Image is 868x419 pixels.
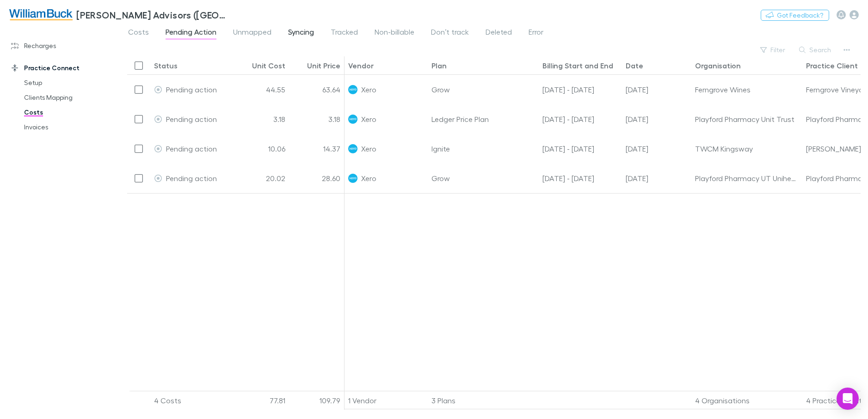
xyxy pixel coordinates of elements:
[9,9,73,20] img: William Buck Advisors (WA) Pty Ltd's Logo
[331,27,358,39] span: Tracked
[695,104,799,134] div: Playford Pharmacy Unit Trust
[539,134,622,164] div: 09 Aug - 22 Aug 25
[486,27,512,39] span: Deleted
[428,75,539,104] div: Grow
[154,61,178,70] div: Status
[348,174,357,183] img: Xero's Logo
[361,104,376,134] span: Xero
[529,27,543,39] span: Error
[375,27,414,39] span: Non-billable
[166,115,217,123] span: Pending action
[539,104,622,134] div: 23 May - 22 Jun 25
[539,164,622,193] div: 10 Aug - 22 Aug 25
[794,44,837,55] button: Search
[4,4,235,26] a: [PERSON_NAME] Advisors ([GEOGRAPHIC_DATA]) Pty Ltd
[695,134,799,163] div: TWCM Kingsway
[150,391,234,410] div: 4 Costs
[622,134,691,164] div: 23 Aug 2025
[289,391,345,410] div: 109.79
[15,75,125,90] a: Setup
[431,61,447,70] div: Plan
[756,44,791,55] button: Filter
[234,134,289,164] div: 10.06
[626,61,643,70] div: Date
[166,144,217,153] span: Pending action
[166,174,217,182] span: Pending action
[289,75,345,104] div: 63.64
[691,391,802,410] div: 4 Organisations
[252,61,285,70] div: Unit Cost
[307,61,340,70] div: Unit Price
[128,27,149,39] span: Costs
[428,391,539,410] div: 3 Plans
[431,27,469,39] span: Don’t track
[289,104,345,134] div: 3.18
[166,85,217,94] span: Pending action
[361,75,376,104] span: Xero
[15,120,125,134] a: Invoices
[761,10,829,21] button: Got Feedback?
[234,164,289,193] div: 20.02
[288,27,314,39] span: Syncing
[166,27,216,39] span: Pending Action
[348,144,357,153] img: Xero's Logo
[15,90,125,105] a: Clients Mapping
[234,391,289,410] div: 77.81
[806,61,858,70] div: Practice Client
[622,104,691,134] div: 23 Jun 2025
[361,134,376,163] span: Xero
[2,38,125,53] a: Recharges
[622,75,691,104] div: 23 Jun 2025
[622,164,691,193] div: 23 Aug 2025
[345,391,428,410] div: 1 Vendor
[428,104,539,134] div: Ledger Price Plan
[361,164,376,193] span: Xero
[15,105,125,120] a: Costs
[289,164,345,193] div: 28.60
[539,75,622,104] div: 23 May - 22 Jun 25
[348,61,374,70] div: Vendor
[695,75,799,104] div: Ferngrove Wines
[76,9,229,20] h3: [PERSON_NAME] Advisors ([GEOGRAPHIC_DATA]) Pty Ltd
[695,164,799,193] div: Playford Pharmacy UT Unihealth
[234,104,289,134] div: 3.18
[348,115,357,124] img: Xero's Logo
[348,85,357,94] img: Xero's Logo
[837,388,859,410] div: Open Intercom Messenger
[428,134,539,164] div: Ignite
[289,134,345,164] div: 14.37
[542,61,613,70] div: Billing Start and End
[428,164,539,193] div: Grow
[2,61,125,75] a: Practice Connect
[695,61,741,70] div: Organisation
[234,75,289,104] div: 44.55
[233,27,271,39] span: Unmapped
